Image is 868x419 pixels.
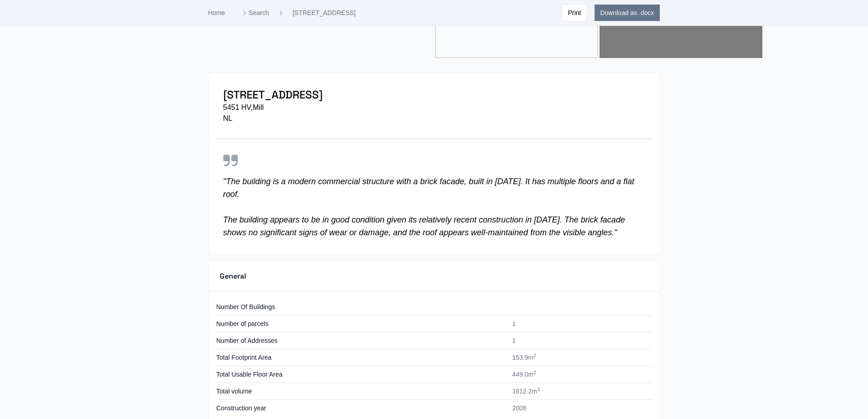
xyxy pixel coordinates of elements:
button: Print [562,4,587,21]
a: Search [240,8,269,17]
td: 1 [507,316,652,332]
sup: 2 [534,353,536,358]
h1: [STREET_ADDRESS] [223,88,323,102]
td: Number of parcels [216,316,507,332]
td: 449.0 m [507,366,652,383]
td: Number of Addresses [216,332,507,349]
td: Construction year [216,400,507,417]
td: Number Of Buildings [216,299,507,316]
td: 1 [507,332,652,349]
sup: 3 [537,387,540,392]
h3: General [220,271,246,282]
p: NL [223,113,323,124]
a: [STREET_ADDRESS] [293,8,355,17]
sup: 2 [534,370,536,375]
button: Download as .docx [594,4,660,21]
td: 2008 [507,400,652,417]
td: 153.9 m [507,349,652,366]
a: Home [208,9,225,16]
p: 5451 HV , Mill [223,102,323,113]
td: 1812.2 m [507,383,652,400]
td: Total Footprint Area [216,349,507,366]
td: Total volume [216,383,507,400]
p: " The building is a modern commercial structure with a brick facade, built in [DATE]. It has mult... [223,175,645,239]
td: Total Usable Floor Area [216,366,507,383]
